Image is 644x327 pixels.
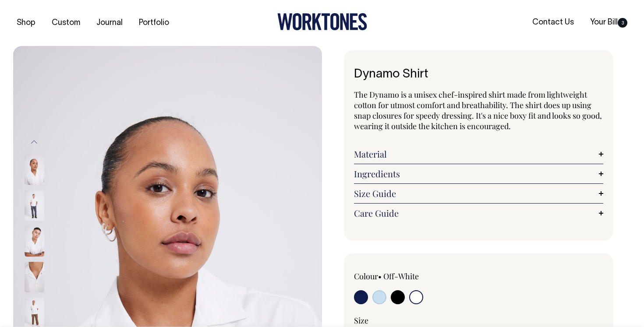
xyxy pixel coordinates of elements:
a: Size Guide [354,188,603,199]
button: Previous [28,132,41,152]
img: off-white [25,190,44,221]
span: • [378,271,382,281]
span: 3 [618,18,627,28]
a: Care Guide [354,208,603,218]
img: off-white [25,262,44,293]
a: Your Bill3 [587,15,631,30]
img: off-white [25,155,44,185]
div: Size [354,315,603,326]
a: Ingredients [354,169,603,179]
div: Colour [354,271,454,281]
img: off-white [25,226,44,257]
h1: Dynamo Shirt [354,68,603,81]
a: Journal [93,16,126,30]
label: Off-White [383,271,419,281]
span: The Dynamo is a unisex chef-inspired shirt made from lightweight cotton for utmost comfort and br... [354,89,602,131]
a: Material [354,149,603,159]
a: Custom [48,16,84,30]
a: Portfolio [135,16,173,30]
a: Contact Us [529,15,577,30]
a: Shop [13,16,39,30]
